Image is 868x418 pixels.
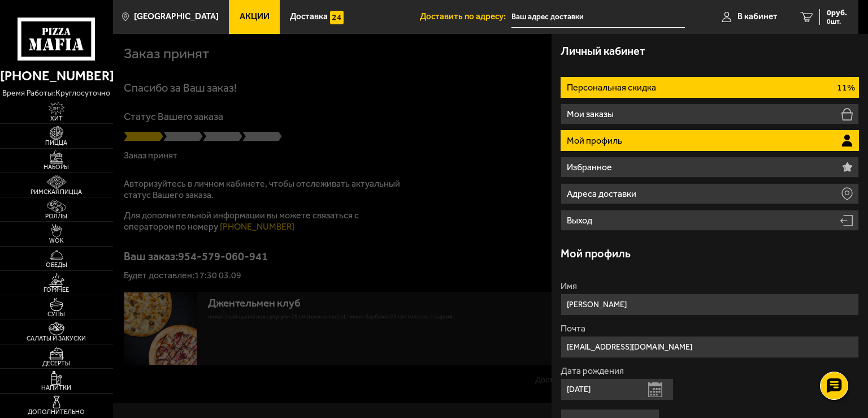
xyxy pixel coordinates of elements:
p: Мои заказы [567,110,616,119]
label: Имя [561,282,859,291]
p: Персональная скидка [567,83,658,92]
label: Почта [561,324,859,333]
p: Избранное [567,163,614,172]
span: Акции [240,12,270,21]
button: Открыть календарь [648,382,662,397]
p: Адреса доставки [567,189,639,199]
p: Мой профиль [567,136,624,145]
h3: Мой профиль [561,248,631,259]
input: Ваш e-mail [561,336,859,358]
p: 11% [837,83,855,92]
span: 0 шт. [827,18,847,25]
span: Доставка [290,12,328,21]
p: Выход [567,216,594,225]
span: [GEOGRAPHIC_DATA] [134,12,219,21]
img: 15daf4d41897b9f0e9f617042186c801.svg [330,11,344,24]
input: Ваше имя [561,294,859,316]
span: Доставить по адресу: [420,12,511,21]
span: 0 руб. [827,9,847,17]
input: Ваш адрес доставки [511,7,685,28]
label: Дата рождения [561,367,859,376]
h3: Личный кабинет [561,45,645,57]
input: Ваша дата рождения [561,378,674,400]
span: В кабинет [737,12,778,21]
